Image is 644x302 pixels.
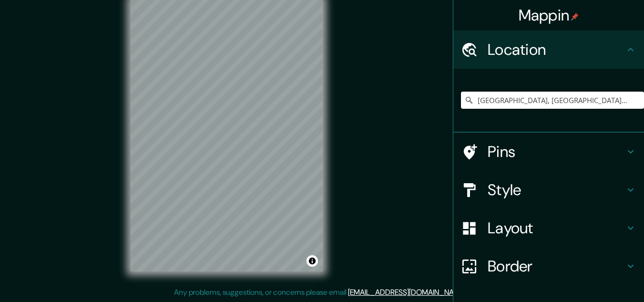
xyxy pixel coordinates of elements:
[453,133,644,171] div: Pins
[488,219,625,238] h4: Layout
[453,31,644,69] div: Location
[174,287,467,298] p: Any problems, suggestions, or concerns please email .
[453,209,644,247] div: Layout
[488,257,625,276] h4: Border
[571,13,579,21] img: pin-icon.png
[307,255,318,267] button: Toggle attribution
[488,180,625,199] h4: Style
[453,247,644,285] div: Border
[453,171,644,209] div: Style
[488,40,625,59] h4: Location
[348,287,466,297] a: [EMAIL_ADDRESS][DOMAIN_NAME]
[519,6,579,25] h4: Mappin
[461,92,644,109] input: Pick your city or area
[488,142,625,161] h4: Pins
